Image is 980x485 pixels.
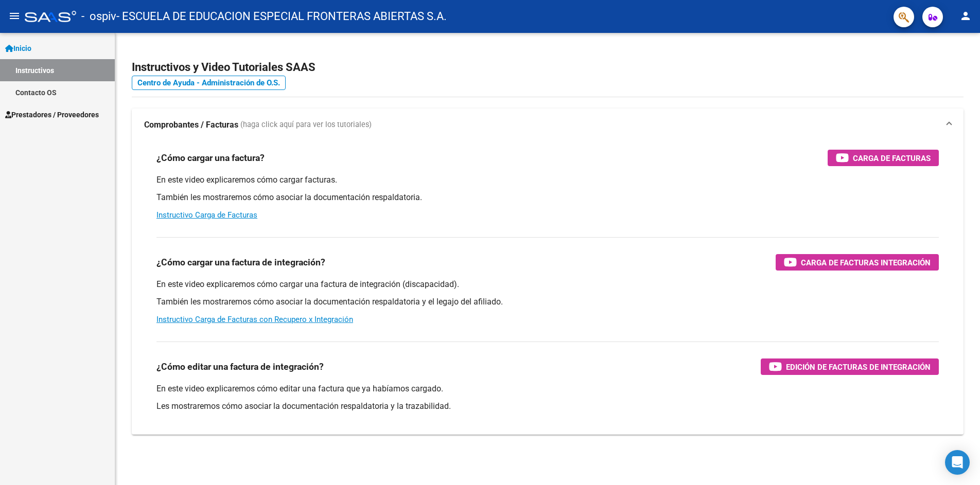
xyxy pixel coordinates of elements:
[132,76,286,90] a: Centro de Ayuda - Administración de O.S.
[776,254,939,271] button: Carga de Facturas Integración
[801,256,931,269] span: Carga de Facturas Integración
[5,43,31,54] span: Inicio
[156,255,325,270] h3: ¿Cómo cargar una factura de integración?
[8,10,21,22] mat-icon: menu
[156,174,939,186] p: En este video explicaremos cómo cargar facturas.
[761,358,939,375] button: Edición de Facturas de integración
[156,296,939,308] p: También les mostraremos cómo asociar la documentación respaldatoria y el legajo del afiliado.
[945,450,970,475] div: Open Intercom Messenger
[156,279,939,290] p: En este video explicaremos cómo cargar una factura de integración (discapacidad).
[81,5,116,28] span: - ospiv
[156,192,939,203] p: También les mostraremos cómo asociar la documentación respaldatoria.
[786,361,931,373] span: Edición de Facturas de integración
[959,10,972,22] mat-icon: person
[144,119,238,131] strong: Comprobantes / Facturas
[156,401,939,412] p: Les mostraremos cómo asociar la documentación respaldatoria y la trazabilidad.
[853,152,931,165] span: Carga de Facturas
[5,109,99,120] span: Prestadores / Proveedores
[132,109,964,141] mat-expansion-panel-header: Comprobantes / Facturas (haga click aquí para ver los tutoriales)
[828,150,939,166] button: Carga de Facturas
[132,58,964,77] h2: Instructivos y Video Tutoriales SAAS
[156,360,324,374] h3: ¿Cómo editar una factura de integración?
[156,383,939,394] p: En este video explicaremos cómo editar una factura que ya habíamos cargado.
[156,151,265,165] h3: ¿Cómo cargar una factura?
[240,119,372,131] span: (haga click aquí para ver los tutoriales)
[132,141,964,435] div: Comprobantes / Facturas (haga click aquí para ver los tutoriales)
[116,5,447,28] span: - ESCUELA DE EDUCACION ESPECIAL FRONTERAS ABIERTAS S.A.
[156,315,353,324] a: Instructivo Carga de Facturas con Recupero x Integración
[156,210,257,220] a: Instructivo Carga de Facturas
